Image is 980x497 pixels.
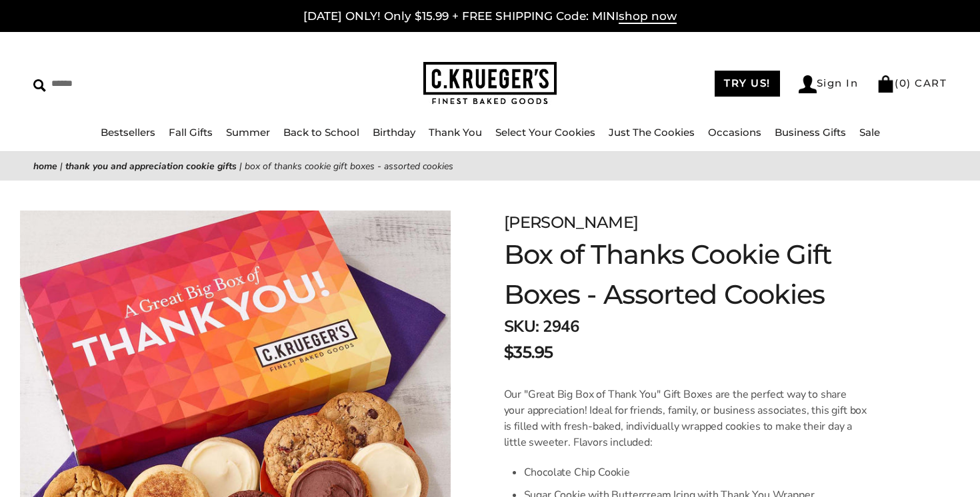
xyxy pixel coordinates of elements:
strong: SKU: [504,316,539,337]
p: Our "Great Big Box of Thank You" Gift Boxes are the perfect way to share your appreciation! Ideal... [504,386,869,450]
a: Sign In [799,75,859,93]
a: Home [33,160,57,173]
a: Select Your Cookies [495,126,595,139]
a: Fall Gifts [169,126,213,139]
span: Box of Thanks Cookie Gift Boxes - Assorted Cookies [245,160,453,173]
input: Search [33,73,249,94]
img: Search [33,79,46,92]
span: | [239,160,242,173]
a: (0) CART [877,77,947,89]
img: C.KRUEGER'S [423,62,557,105]
a: Back to School [283,126,359,139]
a: Just The Cookies [609,126,695,139]
a: Thank You and Appreciation Cookie Gifts [65,160,237,173]
div: [PERSON_NAME] [504,211,913,235]
h1: Box of Thanks Cookie Gift Boxes - Assorted Cookies [504,235,913,314]
a: TRY US! [715,71,780,97]
span: shop now [619,9,677,24]
span: 0 [899,77,907,89]
a: Sale [859,126,880,139]
a: Business Gifts [775,126,846,139]
span: | [60,160,63,173]
a: Occasions [708,126,761,139]
a: Summer [226,126,270,139]
li: Chocolate Chip Cookie [524,461,869,484]
a: [DATE] ONLY! Only $15.99 + FREE SHIPPING Code: MINIshop now [303,9,677,24]
span: $35.95 [504,340,553,364]
a: Bestsellers [101,126,155,139]
img: Bag [877,75,895,93]
span: 2946 [543,316,579,337]
nav: breadcrumbs [33,159,947,174]
a: Thank You [429,126,482,139]
img: Account [799,75,817,93]
a: Birthday [373,126,415,139]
